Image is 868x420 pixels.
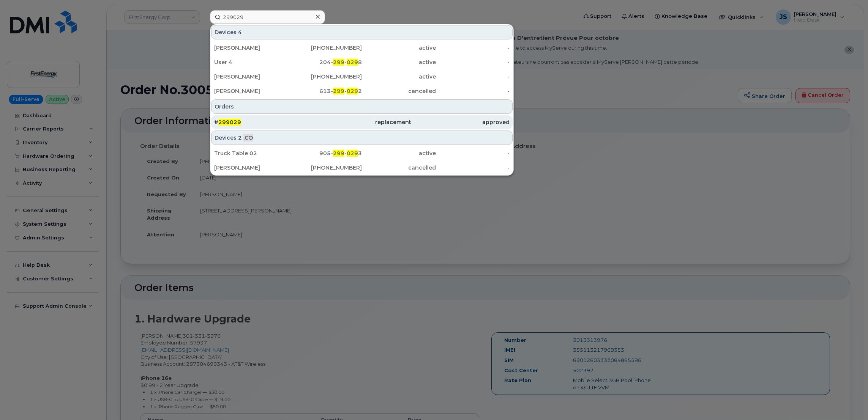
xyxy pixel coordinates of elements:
[243,134,253,142] span: .CO
[214,87,288,95] div: [PERSON_NAME]
[362,58,436,66] div: active
[211,70,513,83] a: [PERSON_NAME][PHONE_NUMBER]active-
[436,164,510,171] div: -
[362,87,436,95] div: cancelled
[214,118,312,126] div: #
[347,150,358,157] span: 029
[214,58,288,66] div: User 4
[436,44,510,52] div: -
[436,87,510,95] div: -
[362,44,436,52] div: active
[436,58,510,66] div: -
[211,146,513,160] a: Truck Table 02905-299-0293active-
[288,87,362,95] div: 613- - 2
[211,41,513,55] a: [PERSON_NAME][PHONE_NUMBER]active-
[288,44,362,52] div: [PHONE_NUMBER]
[333,150,344,157] span: 299
[211,25,513,39] div: Devices
[211,131,513,145] div: Devices
[211,55,513,69] a: User 4204-299-0298active-
[218,119,241,126] span: 299029
[835,387,862,414] iframe: Messenger Launcher
[312,118,411,126] div: replacement
[347,59,358,66] span: 029
[362,149,436,157] div: active
[238,28,242,36] span: 4
[362,164,436,171] div: cancelled
[436,149,510,157] div: -
[362,73,436,80] div: active
[211,84,513,98] a: [PERSON_NAME]613-299-0292cancelled-
[333,88,344,94] span: 299
[288,58,362,66] div: 204- - 8
[288,149,362,157] div: 905- - 3
[288,73,362,80] div: [PHONE_NUMBER]
[288,164,362,171] div: [PHONE_NUMBER]
[214,149,288,157] div: Truck Table 02
[411,118,510,126] div: approved
[214,73,288,80] div: [PERSON_NAME]
[214,44,288,52] div: [PERSON_NAME]
[211,99,513,114] div: Orders
[214,164,288,171] div: [PERSON_NAME]
[238,134,242,142] span: 2
[211,161,513,175] a: [PERSON_NAME][PHONE_NUMBER]cancelled-
[333,59,344,66] span: 299
[347,88,358,94] span: 029
[211,115,513,129] a: #299029replacementapproved
[436,73,510,80] div: -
